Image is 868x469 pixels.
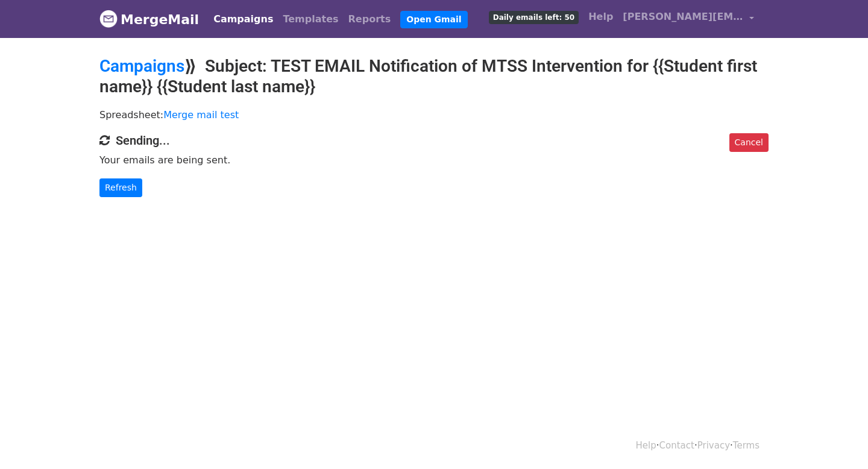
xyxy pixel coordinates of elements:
a: Daily emails left: 50 [484,5,583,29]
a: Refresh [99,178,142,197]
img: MergeMail logo [99,10,118,28]
a: Help [636,440,656,451]
span: Daily emails left: 50 [489,11,579,24]
a: Help [583,5,618,29]
a: Privacy [697,440,730,451]
a: Open Gmail [400,11,467,28]
a: Reports [344,7,396,31]
a: Contact [659,440,694,451]
a: Campaigns [99,56,184,76]
a: Templates [278,7,343,31]
h4: Sending... [99,133,769,148]
a: Merge mail test [163,109,239,121]
a: Terms [733,440,759,451]
p: Spreadsheet: [99,109,769,121]
a: [PERSON_NAME][EMAIL_ADDRESS][PERSON_NAME][DOMAIN_NAME] [618,5,759,33]
p: Your emails are being sent. [99,154,769,166]
a: MergeMail [99,7,199,32]
span: [PERSON_NAME][EMAIL_ADDRESS][PERSON_NAME][DOMAIN_NAME] [623,10,743,24]
a: Campaigns [209,7,278,31]
h2: ⟫ Subject: TEST EMAIL Notification of MTSS Intervention for {{Student first name}} {{Student last... [99,56,769,96]
a: Cancel [729,133,769,152]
